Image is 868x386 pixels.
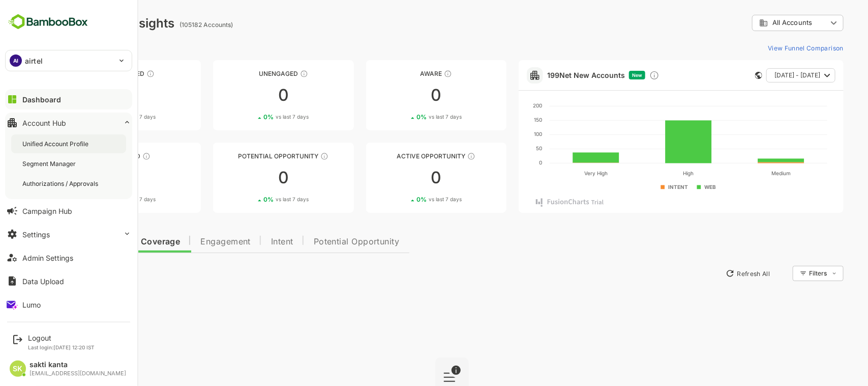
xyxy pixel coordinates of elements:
[408,70,416,78] div: These accounts have just entered the buying cycle and need further nurturing
[75,196,120,203] div: 0 %
[381,113,426,121] div: 0 %
[5,12,91,32] img: BambooboxFullLogoMark.5f36c76dfaba33ec1ec1367b70bb1252.svg
[24,143,165,213] a: EngagedThese accounts are warm, further nurturing would qualify them to MQAs00%vs last 7 days
[497,102,506,108] text: 200
[5,294,132,315] button: Lumo
[29,370,126,377] div: [EMAIL_ADDRESS][DOMAIN_NAME]
[614,70,624,80] div: Discover new ICP-fit accounts showing engagement — via intent surges, anonymous website visits, L...
[22,277,64,286] div: Data Upload
[503,159,506,166] text: 0
[177,60,318,130] a: UnengagedThese accounts have not shown enough engagement and need nurturing00%vs last 7 days
[24,152,165,160] div: Engaged
[5,201,132,221] button: Campaign Hub
[331,170,471,186] div: 0
[165,238,215,246] span: Engagement
[331,60,471,130] a: AwareThese accounts have just entered the buying cycle and need further nurturing00%vs last 7 days
[24,170,165,186] div: 0
[5,89,132,109] button: Dashboard
[177,170,318,186] div: 0
[24,16,139,31] div: Dashboard Insights
[22,207,72,215] div: Campaign Hub
[24,264,99,283] button: New Insights
[24,60,165,130] a: UnreachedThese accounts have not been engaged with for a defined time period00%vs last 7 days
[432,152,440,160] div: These accounts have open opportunities which might be at any of the Sales Stages
[22,95,61,104] div: Dashboard
[22,119,66,127] div: Account Hub
[87,113,120,121] span: vs last 7 days
[177,87,318,103] div: 0
[331,143,471,213] a: Active OpportunityThese accounts have open opportunities which might be at any of the Sales Stage...
[264,70,273,78] div: These accounts have not shown enough engagement and need nurturing
[716,13,808,33] div: All Accounts
[22,230,50,239] div: Settings
[773,269,792,277] div: Filters
[5,247,132,268] button: Admin Settings
[331,70,471,77] div: Aware
[144,21,200,29] ag: (105182 Accounts)
[6,50,132,71] div: AIairtel
[75,113,120,121] div: 0 %
[648,170,659,177] text: High
[739,69,785,82] span: [DATE] - [DATE]
[10,361,26,377] div: SK
[24,87,165,103] div: 0
[228,196,273,203] div: 0 %
[5,113,132,133] button: Account Hub
[772,264,808,283] div: Filters
[240,113,273,121] span: vs last 7 days
[512,71,589,79] a: 199Net New Accounts
[87,196,120,203] span: vs last 7 days
[720,72,727,79] div: This card does not support filter and segments
[111,70,119,78] div: These accounts have not been engaged with for a defined time period
[500,145,506,151] text: 50
[731,68,800,82] button: [DATE] - [DATE]
[285,152,293,160] div: These accounts are MQAs and can be passed on to Inside Sales
[728,40,808,56] button: View Funnel Comparison
[22,300,41,309] div: Lumo
[28,344,95,350] p: Last login: [DATE] 12:20 IST
[35,238,144,246] span: Data Quality and Coverage
[177,143,318,213] a: Potential OpportunityThese accounts are MQAs and can be passed on to Inside Sales00%vs last 7 days
[724,18,792,27] div: All Accounts
[22,159,78,168] div: Segment Manager
[685,265,739,282] button: Refresh All
[498,117,506,123] text: 150
[177,70,318,77] div: Unengaged
[177,152,318,160] div: Potential Opportunity
[549,170,572,177] text: Very High
[5,224,132,244] button: Settings
[393,196,426,203] span: vs last 7 days
[107,152,115,160] div: These accounts are warm, further nurturing would qualify them to MQAs
[29,361,126,369] div: sakti kanta
[393,113,426,121] span: vs last 7 days
[331,87,471,103] div: 0
[10,54,22,67] div: AI
[235,238,258,246] span: Intent
[24,70,165,77] div: Unreached
[381,196,426,203] div: 0 %
[228,113,273,121] div: 0 %
[498,131,506,137] text: 100
[28,334,95,342] div: Logout
[737,19,776,26] span: All Accounts
[22,179,100,188] div: Authorizations / Approvals
[240,196,273,203] span: vs last 7 days
[22,254,73,262] div: Admin Settings
[736,170,755,176] text: Medium
[22,140,91,148] div: Unified Account Profile
[331,152,471,160] div: Active Opportunity
[5,271,132,291] button: Data Upload
[25,56,43,66] p: airtel
[278,238,364,246] span: Potential Opportunity
[596,72,607,78] span: New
